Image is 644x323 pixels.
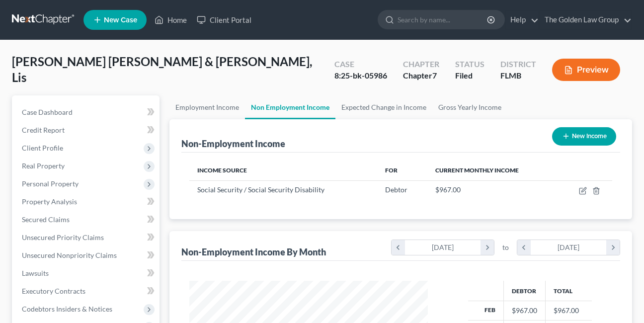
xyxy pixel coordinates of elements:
[334,59,387,70] div: Case
[385,185,407,194] span: Debtor
[14,246,160,264] a: Unsecured Nonpriority Claims
[22,233,104,242] span: Unsecured Priority Claims
[197,185,324,194] span: Social Security / Social Security Disability
[14,193,160,211] a: Property Analysis
[545,301,592,320] td: $967.00
[14,282,160,300] a: Executory Contracts
[22,197,77,206] span: Property Analysis
[552,59,620,81] button: Preview
[22,305,112,313] span: Codebtors Insiders & Notices
[104,16,137,24] span: New Case
[197,166,247,174] span: Income Source
[22,269,49,277] span: Lawsuits
[512,306,537,316] div: $967.00
[500,59,536,70] div: District
[435,185,461,194] span: $967.00
[606,240,620,255] i: chevron_right
[14,229,160,246] a: Unsecured Priority Claims
[14,103,160,121] a: Case Dashboard
[500,70,536,81] div: FLMB
[403,59,439,70] div: Chapter
[245,95,335,119] a: Non Employment Income
[192,11,256,29] a: Client Portal
[22,287,85,295] span: Executory Contracts
[22,126,65,134] span: Credit Report
[552,127,616,146] button: New Income
[435,166,519,174] span: Current Monthly Income
[181,246,326,258] div: Non-Employment Income By Month
[505,11,539,29] a: Help
[481,240,494,255] i: chevron_right
[14,211,160,229] a: Secured Claims
[14,121,160,139] a: Credit Report
[335,95,432,119] a: Expected Change in Income
[14,264,160,282] a: Lawsuits
[22,108,73,116] span: Case Dashboard
[385,166,398,174] span: For
[405,240,481,255] div: [DATE]
[181,138,285,150] div: Non-Employment Income
[392,240,405,255] i: chevron_left
[22,179,79,188] span: Personal Property
[169,95,245,119] a: Employment Income
[432,71,437,80] span: 7
[517,240,531,255] i: chevron_left
[12,54,312,84] span: [PERSON_NAME] [PERSON_NAME] & [PERSON_NAME], Lis
[468,301,504,320] th: Feb
[398,10,488,29] input: Search by name...
[22,161,65,170] span: Real Property
[531,240,607,255] div: [DATE]
[22,144,63,152] span: Client Profile
[455,70,484,81] div: Filed
[403,70,439,81] div: Chapter
[545,281,592,301] th: Total
[502,242,509,252] span: to
[334,70,387,81] div: 8:25-bk-05986
[455,59,484,70] div: Status
[150,11,192,29] a: Home
[22,215,70,224] span: Secured Claims
[22,251,117,259] span: Unsecured Nonpriority Claims
[540,11,632,29] a: The Golden Law Group
[432,95,507,119] a: Gross Yearly Income
[503,281,545,301] th: Debtor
